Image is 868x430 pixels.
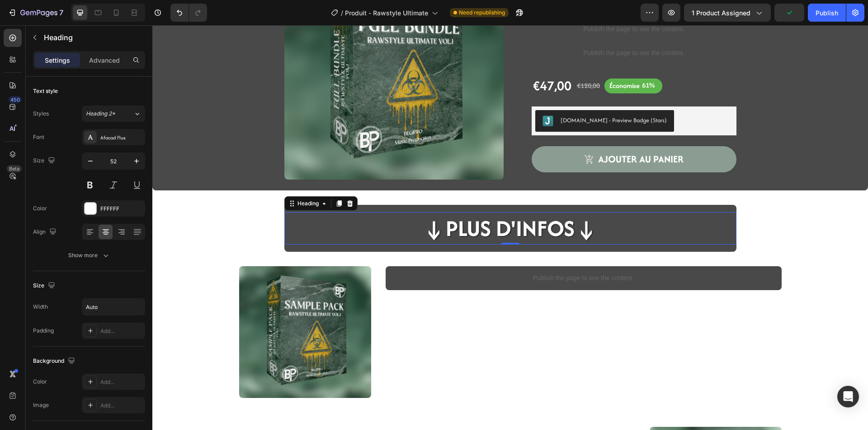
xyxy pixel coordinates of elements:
div: Font [33,133,44,141]
button: 1 product assigned [684,4,771,22]
button: Show more [33,247,145,264]
img: Judgeme.png [390,90,401,101]
span: Produit - Rawstyle Ultimate [345,8,428,18]
div: ajouter au panier [446,127,531,141]
p: Advanced [89,55,120,65]
div: Align [33,226,58,238]
p: Settings [45,55,70,65]
div: Beta [7,165,22,172]
h2: ↓Plus d'infos↓ [269,187,447,219]
div: [DOMAIN_NAME] - Preview Badge (Stars) [408,90,514,100]
img: gempages_570337673013626080-68b6ca39-b791-4c10-b9be-fa28a286ca5a.png [87,241,219,373]
div: Publish [816,8,838,18]
div: Add... [100,378,143,386]
div: Image [33,401,49,409]
button: ajouter au panier [379,121,584,147]
div: Color [33,378,47,386]
input: Auto [82,299,145,315]
div: Size [33,155,57,167]
div: Width [33,303,48,311]
div: €120,00 [424,55,448,66]
div: Background [33,355,77,367]
span: / [341,8,343,18]
div: Show more [68,251,110,260]
div: Open Intercom Messenger [837,386,859,407]
p: Publish the page to see the content. [379,23,584,32]
div: Text style [33,87,58,95]
span: Need republishing [459,9,505,17]
button: Heading 2* [82,106,145,122]
div: Add... [100,327,143,335]
div: Undo/Redo [170,4,207,22]
div: Color [33,204,47,213]
button: 7 [4,4,67,22]
p: Publish the page to see the content. [233,248,629,258]
div: Add... [100,402,143,410]
div: conomise [456,55,489,67]
div: Heading [143,174,168,182]
iframe: Design area [152,25,868,430]
div: 61% [489,55,504,66]
p: 7 [59,7,63,18]
button: Judge.me - Preview Badge (Stars) [383,85,522,106]
button: Publish [808,4,846,22]
div: 450 [9,96,22,103]
div: Styles [33,110,49,118]
div: €47,00 [379,51,420,70]
div: FFFFFF [100,205,143,213]
strong: É [457,55,460,65]
span: 1 product assigned [692,8,750,18]
div: Size [33,280,57,292]
p: Heading [44,32,142,43]
div: Afacad Flux [100,134,143,142]
span: Heading 2* [86,110,115,118]
div: Padding [33,327,54,335]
